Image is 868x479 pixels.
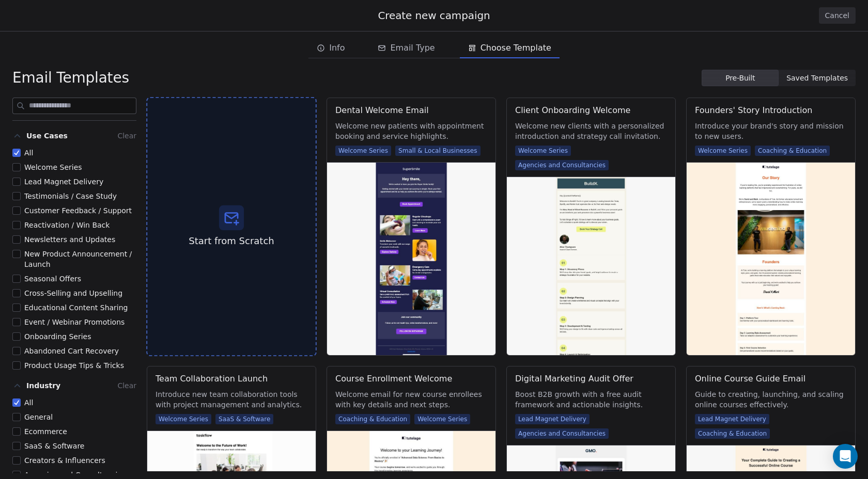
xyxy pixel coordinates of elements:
[329,42,345,54] span: Info
[515,389,667,410] span: Boost B2B growth with a free audit framework and actionable insights.
[12,191,21,201] button: Testimonials / Case Study
[335,121,487,141] span: Welcome new patients with appointment booking and service highlights.
[24,398,33,407] span: All
[24,413,53,421] span: General
[24,427,67,436] span: Ecommerce
[12,177,21,187] button: Lead Magnet Delivery
[12,274,21,284] button: Seasonal Offers
[24,471,126,479] span: Agencies and Consultancies
[12,148,21,158] button: All
[335,389,487,410] span: Welcome email for new course enrollees with key details and next steps.
[515,104,630,117] div: Client Onboarding Welcome
[24,221,110,229] span: Reactivation / Win Back
[12,360,21,371] button: Product Usage Tips & Tricks
[24,163,82,171] span: Welcome Series
[695,104,812,117] div: Founders' Story Introduction
[12,148,136,371] div: Use CasesClear
[12,302,21,313] button: Educational Content Sharing
[395,146,481,156] span: Small & Local Businesses
[481,42,551,54] span: Choose Template
[12,317,21,327] button: Event / Webinar Promotions
[335,146,391,156] span: Welcome Series
[12,331,21,342] button: Onboarding Series
[24,318,125,326] span: Event / Webinar Promotions
[117,130,136,142] button: Clear
[515,121,667,141] span: Welcome new clients with a personalized introduction and strategy call invitation.
[515,373,633,385] div: Digital Marketing Audit Offer
[12,234,21,245] button: Newsletters and Updates
[24,206,132,215] span: Customer Feedback / Support
[335,414,410,424] span: Coaching & Education
[12,249,21,259] button: New Product Announcement / Launch
[390,42,435,54] span: Email Type
[12,426,21,437] button: Ecommerce
[24,361,124,370] span: Product Usage Tips & Tricks
[26,131,68,141] span: Use Cases
[156,373,268,385] div: Team Collaboration Launch
[335,104,429,117] div: Dental Welcome Email
[695,414,769,424] span: Lead Magnet Delivery
[117,381,136,390] span: Clear
[24,275,81,283] span: Seasonal Offers
[156,414,211,424] span: Welcome Series
[24,192,117,200] span: Testimonials / Case Study
[786,73,848,84] span: Saved Templates
[819,7,856,24] button: Cancel
[335,373,452,385] div: Course Enrollment Welcome
[833,444,858,469] div: Open Intercom Messenger
[12,127,136,148] button: Use CasesClear
[695,428,770,439] span: Coaching & Education
[515,414,590,424] span: Lead Magnet Delivery
[156,389,307,410] span: Introduce new team collaboration tools with project management and analytics.
[117,379,136,392] button: Clear
[12,455,21,466] button: Creators & Influencers
[12,346,21,356] button: Abandoned Cart Recovery
[515,160,609,170] span: Agencies and Consultancies
[12,397,21,408] button: All
[308,38,560,58] div: email creation steps
[12,412,21,422] button: General
[12,377,136,397] button: IndustryClear
[695,389,847,410] span: Guide to creating, launching, and scaling online courses effectively.
[12,69,129,87] span: Email Templates
[12,441,21,451] button: SaaS & Software
[24,332,91,341] span: Onboarding Series
[117,132,136,140] span: Clear
[12,162,21,172] button: Welcome Series
[24,442,84,450] span: SaaS & Software
[515,428,609,439] span: Agencies and Consultancies
[12,288,21,298] button: Cross-Selling and Upselling
[24,304,128,312] span: Educational Content Sharing
[414,414,470,424] span: Welcome Series
[24,456,105,465] span: Creators & Influencers
[695,146,751,156] span: Welcome Series
[515,146,571,156] span: Welcome Series
[695,121,847,141] span: Introduce your brand's story and mission to new users.
[24,235,115,244] span: Newsletters and Updates
[24,149,33,157] span: All
[24,289,122,297] span: Cross-Selling and Upselling
[12,8,856,23] div: Create new campaign
[695,373,805,385] div: Online Course Guide Email
[215,414,273,424] span: SaaS & Software
[24,178,103,186] span: Lead Magnet Delivery
[755,146,830,156] span: Coaching & Education
[24,250,132,268] span: New Product Announcement / Launch
[189,234,274,248] span: Start from Scratch
[12,220,21,230] button: Reactivation / Win Back
[24,347,119,355] span: Abandoned Cart Recovery
[12,205,21,216] button: Customer Feedback / Support
[26,380,60,391] span: Industry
